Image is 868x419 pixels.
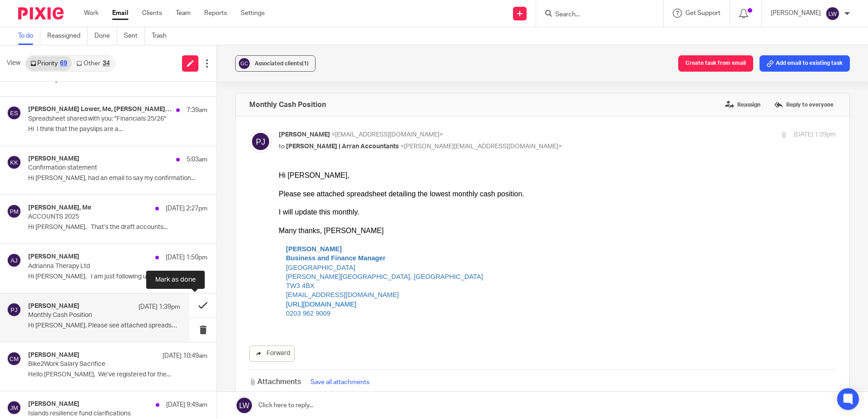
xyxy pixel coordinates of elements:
[166,400,207,409] p: [DATE] 9:49am
[28,351,79,359] h4: [PERSON_NAME]
[28,263,172,270] p: Adrianna Therapy Ltd
[7,130,78,137] a: [URL][DOMAIN_NAME]
[187,155,207,164] p: 5:03am
[28,410,172,418] p: Islands resilience fund clarifications
[72,56,114,71] a: Other34
[7,253,21,268] img: svg%3E
[7,83,107,91] b: Business and Finance Manager
[28,224,207,231] p: Hi [PERSON_NAME], That’s the draft accounts...
[204,9,227,18] a: Reports
[825,6,840,21] img: svg%3E
[7,74,63,82] b: [PERSON_NAME]
[255,61,309,66] span: Associated clients
[279,132,330,138] span: [PERSON_NAME]
[103,60,110,67] div: 34
[18,27,40,45] a: To do
[331,132,443,138] span: <[EMAIL_ADDRESS][DOMAIN_NAME]>
[554,11,636,19] input: Search
[28,371,207,379] p: Hello [PERSON_NAME], We’ve registered for the...
[166,204,207,213] p: [DATE] 2:27pm
[237,57,251,70] img: svg%3E
[7,351,21,366] img: svg%3E
[176,9,191,18] a: Team
[28,175,207,182] p: Hi [PERSON_NAME], had an email to say my confirmation...
[28,302,79,310] h4: [PERSON_NAME]
[47,27,88,45] a: Reassigned
[7,302,21,317] img: svg%3E
[28,204,91,212] h4: [PERSON_NAME], Me
[7,111,36,118] span: TW3 4BX
[18,7,64,19] img: Pixie
[187,106,207,115] p: 7:39am
[7,93,77,100] span: [GEOGRAPHIC_DATA]
[7,204,21,219] img: svg%3E
[686,10,720,16] span: Get Support
[28,253,79,261] h4: [PERSON_NAME]
[166,253,207,262] p: [DATE] 1:50pm
[249,377,301,387] h3: Attachments
[279,143,285,150] span: to
[94,27,117,45] a: Done
[26,56,72,71] a: Priority69
[308,377,372,387] button: Save all attachments
[678,55,753,72] button: Create task from email
[124,27,145,45] a: Sent
[241,9,265,18] a: Settings
[723,98,763,112] label: Reassign
[249,346,295,362] a: Forward
[28,164,172,172] p: Confirmation statement
[60,60,67,67] div: 69
[28,115,172,123] p: Spreadsheet shared with you: "Financials 25/26"
[235,55,316,72] button: Associated clients(1)
[249,100,326,109] h4: Monthly Cash Position
[28,213,172,221] p: ACCOUNTS 2025
[112,9,128,18] a: Email
[142,9,162,18] a: Clients
[28,400,79,408] h4: [PERSON_NAME]
[28,126,207,133] p: Hi I think that the payslips are a...
[138,302,180,312] p: [DATE] 1:39pm
[28,361,172,368] p: Bike2Work Salary Sacrifice
[28,155,79,163] h4: [PERSON_NAME]
[7,155,21,170] img: svg%3E
[759,55,850,72] button: Add email to existing task
[28,106,172,113] h4: [PERSON_NAME] Lower, Me, [PERSON_NAME] Lower (via Google Sheets)
[28,312,150,319] p: Monthly Cash Position
[771,9,821,18] p: [PERSON_NAME]
[7,102,204,109] span: [PERSON_NAME][GEOGRAPHIC_DATA], [GEOGRAPHIC_DATA]
[7,120,120,127] span: [EMAIL_ADDRESS][DOMAIN_NAME]
[7,58,20,68] span: View
[286,143,399,150] span: [PERSON_NAME] | Arran Accountants
[28,322,180,330] p: Hi [PERSON_NAME], Please see attached spreadsheet...
[7,400,21,415] img: svg%3E
[400,143,562,150] span: <[PERSON_NAME][EMAIL_ADDRESS][DOMAIN_NAME]>
[302,61,309,66] span: (1)
[28,273,207,281] p: Hi [PERSON_NAME], I am just following up on...
[794,130,836,140] p: [DATE] 1:39pm
[7,139,52,146] span: 0203 962 9009
[163,351,207,361] p: [DATE] 10:49am
[152,27,173,45] a: Trash
[772,98,836,112] label: Reply to everyone
[84,9,99,18] a: Work
[249,130,272,153] img: svg%3E
[7,106,21,120] img: svg%3E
